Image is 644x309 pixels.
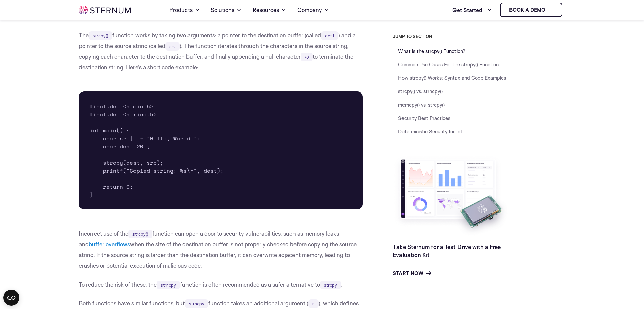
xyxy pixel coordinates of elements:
img: sternum iot [548,7,553,13]
p: Incorrect use of the function can open a door to security vulnerabilities, such as memory leaks a... [79,228,363,271]
img: sternum iot [79,6,131,14]
a: strcpy() vs. strncpy() [398,88,443,95]
a: What is the strcpy() Function? [398,48,465,54]
button: Open CMP widget [3,290,19,306]
code: dest [321,31,338,40]
a: Take Sternum for a Test Drive with a Free Evaluation Kit [393,243,501,258]
h3: JUMP TO SECTION [393,34,565,39]
a: Company [297,1,329,19]
p: The function works by taking two arguments: a pointer to the destination buffer (called ) and a p... [79,30,363,73]
a: Book a demo [500,3,562,17]
code: strcpy() [89,31,112,40]
a: Security Best Practices [398,115,450,121]
a: Common Use Cases For the strcpy() Function [398,61,499,68]
a: memcpy() vs. strcpy() [398,102,445,108]
pre: #include <stdio.h> #include <string.h> int main() { char src[] = "Hello, World!"; char dest[20]; ... [79,91,363,209]
a: Resources [253,1,286,19]
a: Products [169,1,200,19]
a: buffer overflows [89,241,130,248]
code: \0 [301,53,313,61]
a: How strcpy() Works: Syntax and Code Examples [398,75,506,81]
code: src [165,42,180,51]
a: Solutions [211,1,242,19]
a: Get Started [452,3,492,17]
code: strcpy() [128,230,152,238]
img: Take Sternum for a Test Drive with a Free Evaluation Kit [393,154,510,238]
a: Deterministic Security for IoT [398,128,463,135]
